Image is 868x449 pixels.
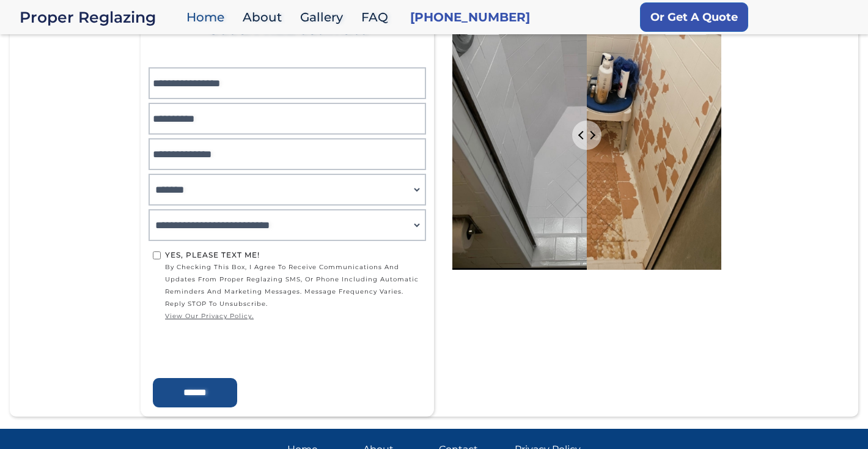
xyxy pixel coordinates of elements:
input: Yes, Please text me!by checking this box, I agree to receive communications and updates from Prop... [153,251,161,259]
a: Home [180,4,237,31]
a: [PHONE_NUMBER] [410,9,530,26]
div: Yes, Please text me! [165,249,422,261]
iframe: reCAPTCHA [153,325,339,373]
div: Get a FREE estimate [153,20,422,72]
form: Home page form [147,20,428,407]
div: Proper Reglazing [20,9,180,26]
a: FAQ [355,4,400,31]
a: home [20,9,180,26]
a: Gallery [294,4,355,31]
span: by checking this box, I agree to receive communications and updates from Proper Reglazing SMS, or... [165,261,422,322]
a: Or Get A Quote [640,2,748,32]
a: About [237,4,294,31]
a: view our privacy policy. [165,310,422,322]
